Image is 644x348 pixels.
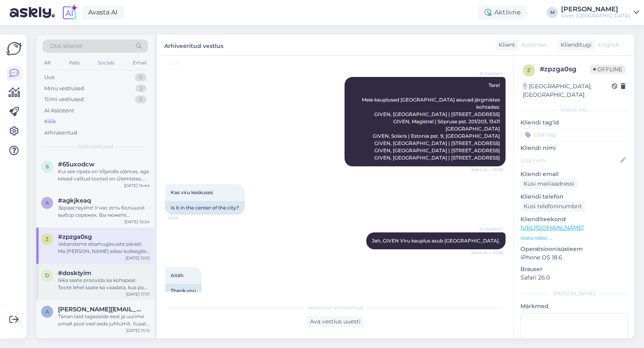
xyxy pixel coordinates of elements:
[523,82,612,99] div: [GEOGRAPHIC_DATA], [GEOGRAPHIC_DATA]
[478,5,527,20] div: Aktiivne
[520,234,628,242] p: Vaata edasi ...
[171,189,213,195] span: Kas viru keskuses
[167,215,198,221] span: 10:06
[520,273,628,282] p: Safari 26.0
[126,291,150,297] div: [DATE] 17:17
[521,156,619,165] input: Lisa nimi
[6,41,22,56] img: Askly Logo
[45,272,49,278] span: d
[58,161,95,168] span: #65uxodcw
[164,39,223,50] label: Arhiveeritud vestlus
[67,58,81,68] div: Web
[520,224,584,231] a: [URL][DOMAIN_NAME]
[165,201,245,215] div: Is it in the center of the city?
[124,219,150,225] div: [DATE] 10:24
[495,41,515,49] div: Klient
[362,82,501,161] span: Tere! Meie kauplused [GEOGRAPHIC_DATA] asuvad järgmistes kohtades: GIVEN, [GEOGRAPHIC_DATA] | [ST...
[58,313,150,327] div: Tänan teid tagasiside eest ja uurime omalt pool veel seda juhtumit. Ilusat päeva!
[135,73,147,81] div: 0
[520,245,628,253] p: Operatsioonisüsteem
[44,95,84,104] div: Tiimi vestlused
[520,170,628,178] p: Kliendi email
[520,253,628,262] p: iPhone OS 18.6
[522,41,547,49] span: Estonian
[61,4,78,21] img: explore-ai
[136,85,147,93] div: 3
[520,178,578,189] div: Küsi meiliaadressi
[520,128,628,141] input: Lisa tag
[561,6,630,12] div: [PERSON_NAME]
[46,164,49,170] span: 6
[58,240,150,255] div: Vabandame ebamugavuste pärast. Ma [PERSON_NAME] edasi kolleegile, kes oskab teid täpsemalt juhend...
[561,6,639,19] a: [PERSON_NAME]Given [GEOGRAPHIC_DATA]
[45,200,49,206] span: a
[308,304,363,311] span: Vestlus on arhiveeritud
[171,272,184,278] span: Aitäh
[58,197,91,204] span: #agkjkeaq
[58,306,142,313] span: Anastassia.kostyuchenko@gmail.com
[58,168,150,182] div: Kui see ripats on Viljandis olemas, aga teised valitud tooted on Ülemistes. Kas saan kaks [PERSON...
[520,118,628,127] p: Kliendi tag'id
[58,277,150,291] div: Ikka saate proovida ka kohapeal. Toote lehel saate ka vaadata, kus poes antud ehe asub.
[44,107,74,115] div: AI Assistent
[126,327,150,333] div: [DATE] 15:12
[520,106,628,114] div: Kliendi info
[45,236,49,242] span: z
[45,309,49,315] span: A
[81,6,124,19] a: Avasta AI
[43,58,52,68] div: All
[473,226,503,232] span: AI Assistent
[126,255,150,261] div: [DATE] 10:12
[520,265,628,273] p: Brauser
[165,284,202,298] div: Thank you
[590,65,625,74] span: Offline
[50,42,82,50] span: Otsi kliente
[520,215,628,224] p: Klienditeekond
[58,204,150,219] div: Здравствуйте! У нас есть большой выбор сережек. Вы можете просмотреть наш ассортимент здесь: [URL...
[557,41,592,49] div: Klienditugi
[561,12,630,19] div: Given [GEOGRAPHIC_DATA]
[520,201,585,212] div: Küsi telefoninumbrit
[520,302,628,311] p: Märkmed
[471,167,503,173] span: Nähtud ✓ 10:05
[58,269,91,277] span: #dosktyim
[540,64,590,74] div: # zpzga0sg
[473,70,503,77] span: AI Assistent
[135,95,147,104] div: 0
[58,233,92,240] span: #zpzga0sg
[124,182,150,188] div: [DATE] 14:44
[44,129,77,137] div: Arhiveeritud
[471,250,503,256] span: Nähtud ✓ 10:06
[527,67,530,73] span: z
[44,85,84,93] div: Minu vestlused
[131,58,148,68] div: Email
[372,238,500,244] span: Jah, GIVEN Viru kauplus asub [GEOGRAPHIC_DATA].
[547,7,558,18] div: M
[96,58,116,68] div: Socials
[520,193,628,201] p: Kliendi telefon
[520,290,628,297] div: [PERSON_NAME]
[520,144,628,152] p: Kliendi nimi
[44,73,54,81] div: Uus
[44,118,56,126] div: Kõik
[599,41,619,49] span: English
[307,316,364,327] div: Ava vestlus uuesti
[78,143,113,150] span: Kõik vestlused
